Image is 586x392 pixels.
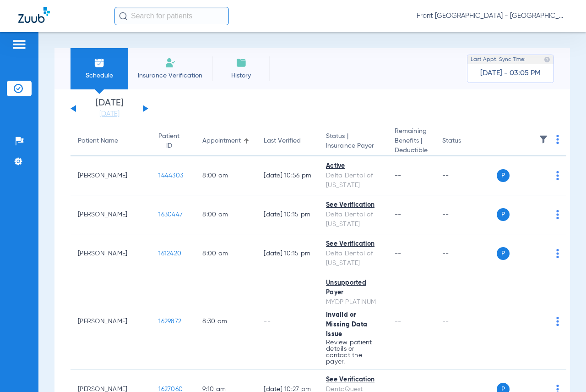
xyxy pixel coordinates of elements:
span: -- [395,172,402,179]
div: Delta Dental of [US_STATE] [326,210,380,229]
div: See Verification [326,375,380,385]
img: group-dot-blue.svg [556,210,559,219]
span: Deductible [395,146,428,155]
span: P [497,208,510,221]
span: 1629872 [158,318,181,325]
div: Delta Dental of [US_STATE] [326,249,380,268]
div: Active [326,161,380,171]
td: [PERSON_NAME] [71,273,151,370]
img: group-dot-blue.svg [556,171,559,180]
td: [PERSON_NAME] [71,156,151,195]
td: [PERSON_NAME] [71,234,151,273]
div: Unsupported Payer [326,278,380,298]
img: Schedule [94,57,105,68]
td: 8:00 AM [195,156,256,195]
li: [DATE] [82,99,137,119]
th: Remaining Benefits | [387,127,435,156]
span: P [497,169,510,182]
td: -- [256,273,319,370]
img: Zuub Logo [18,7,50,23]
td: -- [435,234,497,273]
span: Last Appt. Sync Time: [471,55,526,64]
input: Search for patients [114,7,229,25]
td: 8:00 AM [195,195,256,234]
a: [DATE] [82,110,137,119]
iframe: Chat Widget [540,348,586,392]
span: 1444303 [158,172,183,179]
th: Status | [319,127,387,156]
span: -- [395,318,402,325]
img: group-dot-blue.svg [556,317,559,326]
td: [DATE] 10:15 PM [256,234,319,273]
span: P [497,247,510,260]
th: Status [435,127,497,156]
span: Schedule [77,71,121,80]
div: Patient Name [78,136,144,146]
img: group-dot-blue.svg [556,135,559,144]
img: History [236,57,247,68]
div: Appointment [202,136,249,146]
span: Invalid or Missing Data Issue [326,312,367,337]
td: 8:30 AM [195,273,256,370]
div: Delta Dental of [US_STATE] [326,171,380,190]
span: Insurance Verification [135,71,206,80]
td: [PERSON_NAME] [71,195,151,234]
img: last sync help info [544,56,550,63]
span: [DATE] - 03:05 PM [480,69,541,78]
img: group-dot-blue.svg [556,249,559,258]
p: Review patient details or contact the payer. [326,339,380,365]
span: -- [395,211,402,218]
div: Patient ID [158,132,188,151]
span: 1612420 [158,250,181,257]
img: hamburger-icon [12,39,27,50]
img: Search Icon [119,12,127,20]
div: Patient Name [78,136,118,146]
div: See Verification [326,200,380,210]
div: MYDP PLATINUM [326,298,380,307]
div: See Verification [326,239,380,249]
td: [DATE] 10:15 PM [256,195,319,234]
img: filter.svg [539,135,548,144]
span: History [219,71,263,80]
span: Front [GEOGRAPHIC_DATA] - [GEOGRAPHIC_DATA] | My Community Dental Centers [417,11,568,21]
img: Manual Insurance Verification [165,57,176,68]
div: Last Verified [264,136,301,146]
div: Patient ID [158,132,179,151]
span: Insurance Payer [326,141,380,151]
td: -- [435,195,497,234]
td: -- [435,156,497,195]
div: Last Verified [264,136,311,146]
span: 1630447 [158,211,183,218]
td: -- [435,273,497,370]
span: -- [395,250,402,257]
div: Appointment [202,136,241,146]
td: 8:00 AM [195,234,256,273]
td: [DATE] 10:56 PM [256,156,319,195]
